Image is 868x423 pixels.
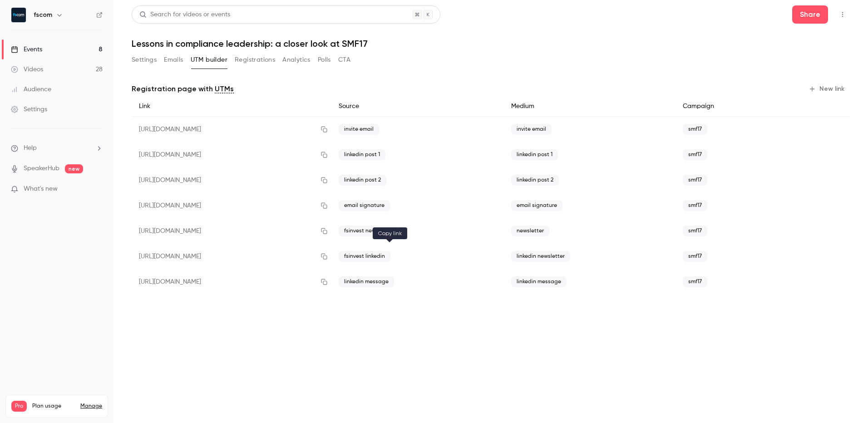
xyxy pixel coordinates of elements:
[339,251,390,262] span: fsinvest linkedin
[132,84,234,94] p: Registration page with
[132,53,157,67] button: Settings
[683,251,707,262] span: smf17
[34,10,52,20] h6: fscom
[132,244,331,269] div: [URL][DOMAIN_NAME]
[24,164,59,173] a: SpeakerHub
[132,96,331,117] div: Link
[339,124,379,135] span: invite email
[132,269,331,295] div: [URL][DOMAIN_NAME]
[339,149,385,160] span: linkedin post 1
[11,143,103,153] li: help-dropdown-opener
[339,200,390,211] span: email signature
[11,105,47,114] div: Settings
[32,403,75,410] span: Plan usage
[511,251,570,262] span: linkedin newsletter
[805,82,850,96] button: New link
[318,53,331,67] button: Polls
[164,53,183,67] button: Emails
[65,164,83,173] span: new
[511,200,562,211] span: email signature
[139,10,230,20] div: Search for videos or events
[511,276,567,287] span: linkedin message
[339,226,398,236] span: fsinvest newsletter
[282,53,311,67] button: Analytics
[11,65,43,74] div: Videos
[132,193,331,218] div: [URL][DOMAIN_NAME]
[511,124,552,135] span: invite email
[11,8,26,22] img: fscom
[24,184,58,194] span: What's new
[511,175,559,186] span: linkedin post 2
[676,96,782,117] div: Campaign
[683,200,707,211] span: smf17
[11,401,27,412] span: Pro
[683,276,707,287] span: smf17
[132,142,331,167] div: [URL][DOMAIN_NAME]
[132,38,850,49] h1: Lessons in compliance leadership: a closer look at SMF17
[24,143,37,153] span: Help
[683,149,707,160] span: smf17
[80,403,102,410] a: Manage
[191,53,227,67] button: UTM builder
[132,167,331,193] div: [URL][DOMAIN_NAME]
[235,53,275,67] button: Registrations
[339,175,386,186] span: linkedin post 2
[92,185,103,193] iframe: Noticeable Trigger
[11,45,42,54] div: Events
[132,117,331,143] div: [URL][DOMAIN_NAME]
[338,53,350,67] button: CTA
[683,226,707,236] span: smf17
[792,5,828,24] button: Share
[11,85,51,94] div: Audience
[504,96,675,117] div: Medium
[132,218,331,244] div: [URL][DOMAIN_NAME]
[339,276,394,287] span: linkedin message
[683,175,707,186] span: smf17
[511,226,549,236] span: newsletter
[331,96,504,117] div: Source
[683,124,707,135] span: smf17
[511,149,558,160] span: linkedin post 1
[215,84,234,94] a: UTMs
